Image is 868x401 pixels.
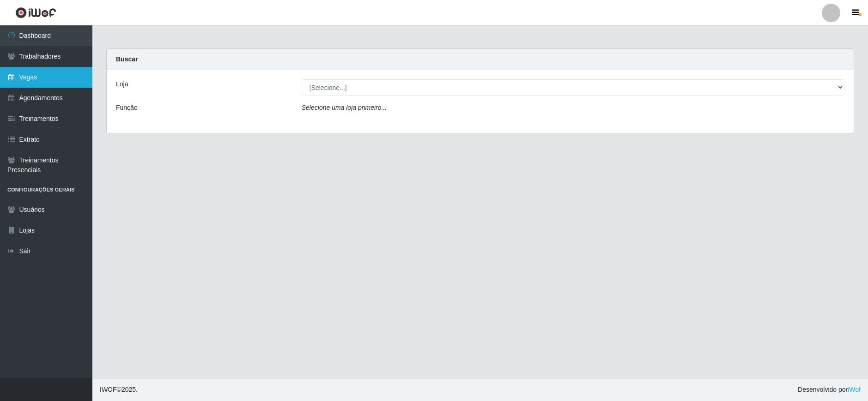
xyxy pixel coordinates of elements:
label: Loja [116,79,128,89]
img: CoreUI Logo [15,7,56,18]
strong: Buscar [116,55,138,63]
label: Função [116,103,138,113]
span: IWOF [100,386,117,393]
span: Desenvolvido por [798,385,861,395]
span: © 2025 . [100,385,138,395]
a: iWof [848,386,861,393]
i: Selecione uma loja primeiro... [302,104,387,111]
